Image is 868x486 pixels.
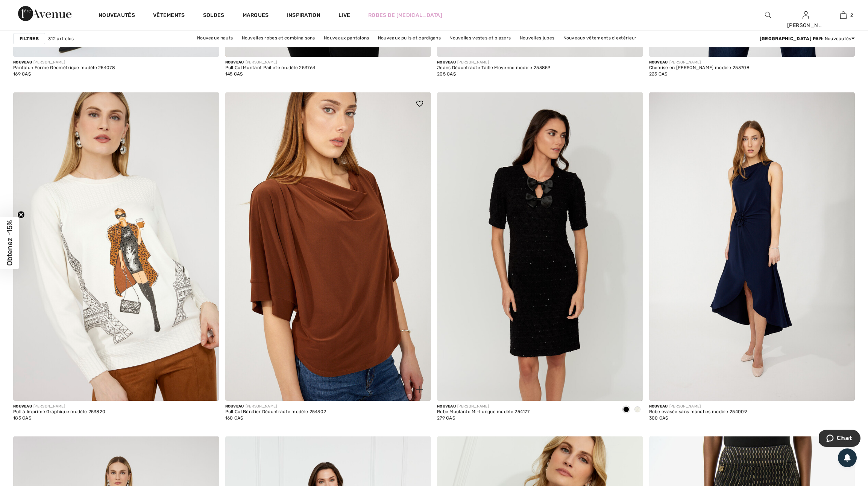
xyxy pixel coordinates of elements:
[225,60,316,65] div: [PERSON_NAME]
[99,12,135,20] a: Nouveautés
[649,92,855,401] img: Robe évasée sans manches modèle 254009. Midnight
[225,60,244,65] span: Nouveau
[287,12,320,20] span: Inspiration
[819,430,860,448] iframe: Ouvre un widget dans lequel vous pouvez chatter avec l’un de nos agents
[760,36,822,41] strong: [GEOGRAPHIC_DATA] par
[516,33,558,43] a: Nouvelles jupes
[225,92,431,401] img: Pull Col Bénitier Décontracté modèle 254302. Toffee/black
[649,65,750,71] div: Chemise en [PERSON_NAME] modèle 253708
[649,60,750,65] div: [PERSON_NAME]
[368,11,442,19] a: Robes de [MEDICAL_DATA]
[560,33,640,43] a: Nouveaux vêtements d'extérieur
[225,71,243,77] span: 145 CA$
[13,60,115,65] div: [PERSON_NAME]
[374,33,445,43] a: Nouveaux pulls et cardigans
[649,71,668,77] span: 225 CA$
[13,415,31,421] span: 185 CA$
[437,71,456,77] span: 205 CA$
[760,35,855,42] div: : Nouveautés
[437,60,551,65] div: [PERSON_NAME]
[13,404,105,409] div: [PERSON_NAME]
[803,11,809,18] a: Se connecter
[13,65,115,71] div: Pantalon Forme Géométrique modèle 254078
[787,21,824,29] div: [PERSON_NAME]
[13,404,32,409] span: Nouveau
[416,101,423,107] img: heart_black_full.svg
[649,404,747,409] div: [PERSON_NAME]
[649,409,747,415] div: Robe évasée sans manches modèle 254009
[840,11,847,20] img: Mon panier
[632,404,643,416] div: Winter White
[850,12,853,18] span: 2
[13,409,105,415] div: Pull à Imprimé Graphique modèle 253820
[416,386,423,393] img: plus_v2.svg
[225,404,326,409] div: [PERSON_NAME]
[17,211,25,219] button: Close teaser
[243,12,269,20] a: Marques
[225,65,316,71] div: Pull Col Montant Pailleté modèle 253764
[765,11,771,20] img: recherche
[437,65,551,71] div: Jeans Décontracté Taille Moyenne modèle 253859
[320,33,373,43] a: Nouveaux pantalons
[225,415,243,421] span: 160 CA$
[338,11,350,19] a: Live
[13,92,219,401] img: Pull à Imprimé Graphique modèle 253820. Blanc Cassé
[18,6,71,21] img: 1ère Avenue
[5,220,14,266] span: Obtenez -15%
[446,33,514,43] a: Nouvelles vestes et blazers
[193,33,237,43] a: Nouveaux hauts
[437,60,456,65] span: Nouveau
[825,11,862,20] a: 2
[437,404,530,409] div: [PERSON_NAME]
[20,35,39,42] strong: Filtres
[437,415,455,421] span: 279 CA$
[649,415,668,421] span: 300 CA$
[649,404,668,409] span: Nouveau
[437,92,643,401] img: Robe Moulante Mi-Longue modèle 254177. Noir
[225,404,244,409] span: Nouveau
[203,12,225,20] a: Soldes
[803,11,809,20] img: Mes infos
[437,409,530,415] div: Robe Moulante Mi-Longue modèle 254177
[437,404,456,409] span: Nouveau
[48,35,74,42] span: 312 articles
[153,12,185,20] a: Vêtements
[225,409,326,415] div: Pull Col Bénitier Décontracté modèle 254302
[13,71,31,77] span: 169 CA$
[649,60,668,65] span: Nouveau
[238,33,319,43] a: Nouvelles robes et combinaisons
[621,404,632,416] div: Black
[13,60,32,65] span: Nouveau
